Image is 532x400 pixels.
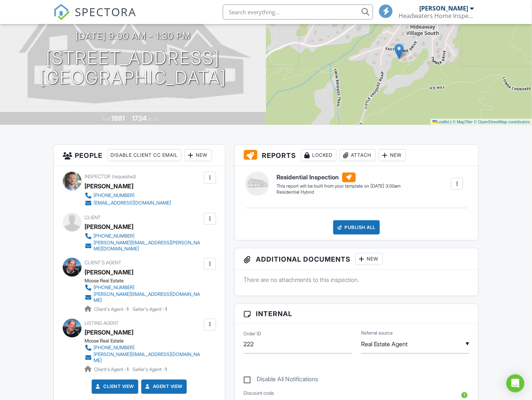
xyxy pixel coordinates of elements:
div: Publish All [333,220,380,235]
div: Disable Client CC Email [107,149,181,161]
a: [EMAIL_ADDRESS][DOMAIN_NAME] [85,199,171,207]
span: Client's Agent - [94,367,130,373]
a: SPECTORA [53,10,137,26]
a: [PERSON_NAME] [85,327,134,338]
div: New [184,149,212,161]
a: Leaflet [432,120,449,124]
a: Agent View [144,383,183,391]
a: © OpenStreetMap contributors [474,120,530,124]
div: [PHONE_NUMBER] [94,233,135,239]
div: 1734 [132,114,147,122]
a: [PHONE_NUMBER] [85,344,202,352]
div: [EMAIL_ADDRESS][DOMAIN_NAME] [94,200,171,206]
div: [PERSON_NAME][EMAIL_ADDRESS][DOMAIN_NAME] [94,291,202,303]
div: New [355,253,383,265]
span: Built [102,116,110,122]
div: Headwaters Home Inspections [399,12,474,20]
div: Moose Real Estate [85,338,208,344]
a: [PERSON_NAME][EMAIL_ADDRESS][PERSON_NAME][DOMAIN_NAME] [85,240,202,252]
div: [PERSON_NAME] [85,180,134,192]
a: [PHONE_NUMBER] [85,192,171,199]
label: Discount code [244,390,274,397]
span: Listing Agent [85,321,119,326]
label: Disable All Notifications [244,376,319,385]
div: [PERSON_NAME][EMAIL_ADDRESS][DOMAIN_NAME] [94,352,202,364]
span: Client's Agent - [94,306,130,312]
h3: [DATE] 9:00 am - 1:30 pm [76,31,190,41]
span: Client's Agent [85,260,122,265]
span: Seller's Agent - [133,306,167,312]
span: Seller's Agent - [133,367,167,373]
a: [PERSON_NAME][EMAIL_ADDRESS][DOMAIN_NAME] [85,352,202,364]
img: The Best Home Inspection Software - Spectora [53,4,70,20]
div: [PERSON_NAME][EMAIL_ADDRESS][PERSON_NAME][DOMAIN_NAME] [94,240,202,252]
h3: Additional Documents [235,248,479,270]
span: Client [85,215,101,220]
div: Locked [301,149,337,161]
h3: Internal [235,304,479,324]
h6: Residential Inspection [277,173,401,182]
img: Marker [394,44,404,59]
label: Order ID [244,331,261,338]
span: sq. ft. [148,116,158,122]
input: Search everything... [223,5,373,20]
span: (requested) [112,174,136,179]
div: New [379,149,406,161]
div: Moose Real Estate [85,278,208,284]
div: This report will be built from your template on [DATE] 3:00am [277,183,401,189]
div: [PERSON_NAME] [85,221,134,232]
strong: 1 [127,367,129,373]
div: [PHONE_NUMBER] [94,192,135,198]
div: Residential Hybrid [277,189,401,195]
a: [PERSON_NAME] [85,267,134,278]
a: [PERSON_NAME][EMAIL_ADDRESS][DOMAIN_NAME] [85,291,202,303]
a: Client View [94,383,134,391]
a: [PHONE_NUMBER] [85,284,202,291]
h1: [STREET_ADDRESS] [GEOGRAPHIC_DATA] [40,48,226,88]
strong: 1 [127,306,129,312]
div: 1981 [111,114,125,122]
div: [PERSON_NAME] [419,5,468,12]
strong: 1 [165,306,167,312]
span: SPECTORA [75,4,137,20]
a: © MapTiler [453,120,473,124]
div: Attach [340,149,376,161]
p: There are no attachments to this inspection. [244,276,470,284]
div: Open Intercom Messenger [506,374,524,392]
span: Inspector [85,174,111,179]
strong: 1 [165,367,167,373]
div: [PHONE_NUMBER] [94,345,135,351]
h3: People [54,145,225,166]
a: [PHONE_NUMBER] [85,232,202,240]
h3: Reports [235,145,479,166]
span: | [450,120,452,124]
label: Referral source [361,330,393,337]
div: [PHONE_NUMBER] [94,285,135,291]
